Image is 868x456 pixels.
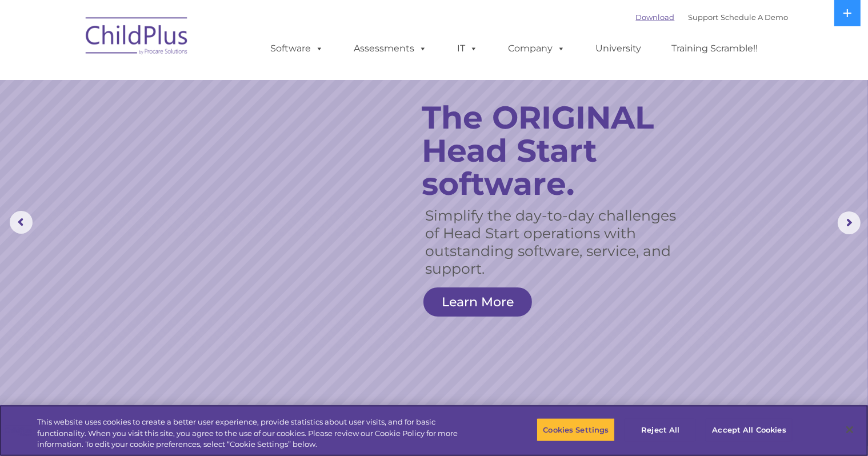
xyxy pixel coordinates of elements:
a: Training Scramble!! [661,37,770,60]
button: Reject All [625,418,696,442]
a: Learn More [423,287,532,317]
div: This website uses cookies to create a better user experience, provide statistics about user visit... [37,417,477,450]
img: ChildPlus by Procare Solutions [80,9,194,66]
a: Software [259,37,335,60]
a: University [585,37,653,60]
span: Phone number [159,122,207,131]
span: Last name [159,75,194,84]
a: Download [636,13,675,22]
rs-layer: Simplify the day-to-day challenges of Head Start operations with outstanding software, service, a... [425,207,679,278]
a: Assessments [343,37,439,60]
button: Close [837,417,862,442]
button: Accept All Cookies [706,418,792,442]
a: Schedule A Demo [721,13,789,22]
a: Support [689,13,719,22]
font: | [636,13,789,22]
rs-layer: The ORIGINAL Head Start software. [422,101,693,201]
a: IT [446,37,490,60]
button: Cookies Settings [537,418,615,442]
a: Company [497,37,577,60]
